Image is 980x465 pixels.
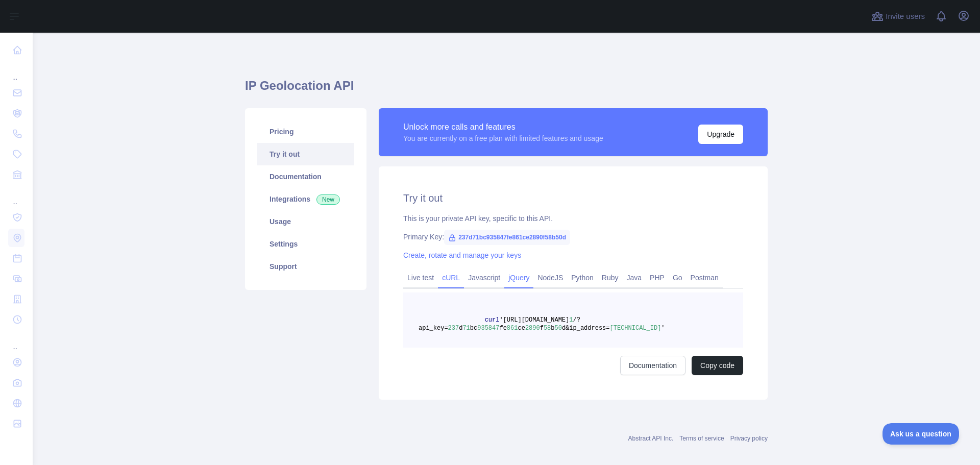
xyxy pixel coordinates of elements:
[257,143,354,165] a: Try it out
[499,316,569,324] span: '[URL][DOMAIN_NAME]
[544,325,551,332] span: 58
[869,8,927,25] button: Invite users
[245,78,768,102] h1: IP Geolocation API
[257,120,354,143] a: Pricing
[883,423,960,445] iframe: Toggle Customer Support
[403,270,438,286] a: Live test
[669,270,687,286] a: Go
[448,325,459,332] span: 237
[661,325,665,332] span: '
[403,232,743,242] div: Primary Key:
[525,325,540,332] span: 2890
[628,435,674,442] a: Abstract API Inc.
[462,325,470,332] span: 71
[257,233,354,255] a: Settings
[698,125,743,144] button: Upgrade
[533,270,567,286] a: NodeJS
[679,435,724,442] a: Terms of service
[8,61,24,82] div: ...
[257,165,354,188] a: Documentation
[499,325,506,332] span: fe
[562,325,610,332] span: d&ip_address=
[403,191,743,205] h2: Try it out
[257,210,354,233] a: Usage
[507,325,518,332] span: 861
[569,316,573,324] span: 1
[646,270,669,286] a: PHP
[567,270,598,286] a: Python
[620,356,685,375] a: Documentation
[687,270,723,286] a: Postman
[444,230,570,245] span: 237d71bc935847fe861ce2890f58b50d
[886,11,925,22] span: Invite users
[485,316,500,324] span: curl
[610,325,661,332] span: [TECHNICAL_ID]
[518,325,525,332] span: ce
[470,325,477,332] span: bc
[477,325,499,332] span: 935847
[403,121,603,133] div: Unlock more calls and features
[540,325,544,332] span: f
[316,194,340,205] span: New
[692,356,743,375] button: Copy code
[403,133,603,143] div: You are currently on a free plan with limited features and usage
[8,186,24,206] div: ...
[730,435,768,442] a: Privacy policy
[438,270,464,286] a: cURL
[459,325,462,332] span: d
[403,251,521,259] a: Create, rotate and manage your keys
[555,325,562,332] span: 50
[257,188,354,210] a: Integrations New
[551,325,554,332] span: b
[504,270,533,286] a: jQuery
[8,331,24,351] div: ...
[464,270,504,286] a: Javascript
[598,270,623,286] a: Ruby
[403,213,743,224] div: This is your private API key, specific to this API.
[257,255,354,278] a: Support
[623,270,646,286] a: Java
